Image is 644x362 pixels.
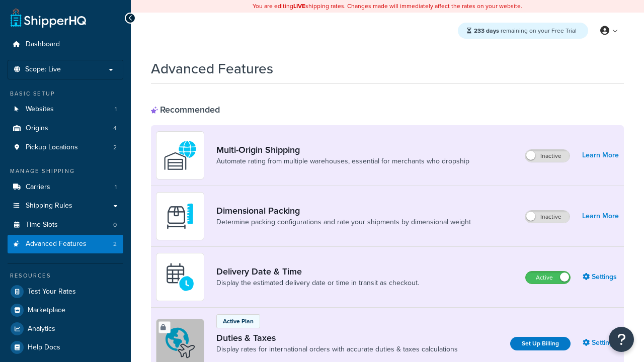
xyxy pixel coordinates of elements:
[151,104,220,115] div: Recommended
[216,205,471,216] a: Dimensional Packing
[28,288,76,296] span: Test Your Rates
[113,240,117,248] span: 2
[25,65,61,74] span: Scope: Live
[8,119,123,138] li: Origins
[216,332,458,343] a: Duties & Taxes
[8,178,123,197] li: Carriers
[216,144,469,155] a: Multi-Origin Shipping
[163,259,198,295] img: gfkeb5ejjkALwAAAABJRU5ErkJggg==
[163,138,198,173] img: WatD5o0RtDAAAAAElFTkSuQmCC
[223,317,254,326] p: Active Plan
[8,35,123,54] a: Dashboard
[8,216,123,234] a: Time Slots0
[510,337,571,350] a: Set Up Billing
[8,320,123,338] a: Analytics
[28,306,65,315] span: Marketplace
[28,325,55,333] span: Analytics
[216,344,458,354] a: Display rates for international orders with accurate duties & taxes calculations
[216,217,471,227] a: Determine packing configurations and rate your shipments by dimensional weight
[8,178,123,197] a: Carriers1
[113,221,117,229] span: 0
[216,266,419,277] a: Delivery Date & Time
[163,199,198,234] img: DTVBYsAAAAAASUVORK5CYII=
[26,124,48,133] span: Origins
[609,327,634,352] button: Open Resource Center
[8,235,123,253] a: Advanced Features2
[216,278,419,288] a: Display the estimated delivery date or time in transit as checkout.
[8,167,123,175] div: Manage Shipping
[216,156,469,166] a: Automate rating from multiple warehouses, essential for merchants who dropship
[8,89,123,98] div: Basic Setup
[293,2,305,11] b: LIVE
[26,143,78,152] span: Pickup Locations
[474,26,499,35] strong: 233 days
[583,270,619,284] a: Settings
[525,150,570,162] label: Inactive
[8,216,123,234] li: Time Slots
[8,301,123,319] a: Marketplace
[28,343,60,352] span: Help Docs
[474,26,577,35] span: remaining on your Free Trial
[8,100,123,119] li: Websites
[525,211,570,223] label: Inactive
[526,271,570,284] label: Active
[26,202,72,210] span: Shipping Rules
[26,240,87,248] span: Advanced Features
[8,235,123,253] li: Advanced Features
[8,271,123,280] div: Resources
[26,105,54,114] span: Websites
[26,183,50,192] span: Carriers
[8,138,123,157] a: Pickup Locations2
[8,138,123,157] li: Pickup Locations
[8,100,123,119] a: Websites1
[26,221,58,229] span: Time Slots
[583,336,619,350] a: Settings
[8,338,123,356] a: Help Docs
[151,59,273,78] h1: Advanced Features
[8,119,123,138] a: Origins4
[582,148,619,162] a: Learn More
[26,40,60,49] span: Dashboard
[115,183,117,192] span: 1
[113,143,117,152] span: 2
[113,124,117,133] span: 4
[8,283,123,301] a: Test Your Rates
[582,209,619,223] a: Learn More
[115,105,117,114] span: 1
[8,197,123,215] a: Shipping Rules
